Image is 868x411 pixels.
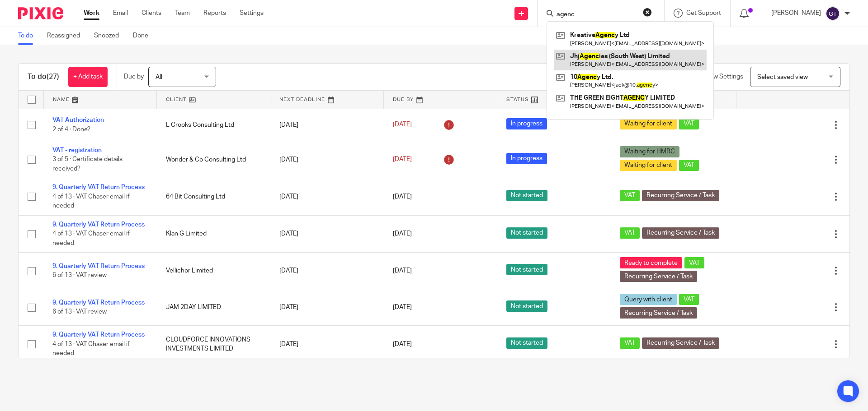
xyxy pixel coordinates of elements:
button: Clear [643,8,652,17]
td: [DATE] [270,289,384,326]
span: Not started [506,264,547,275]
p: [PERSON_NAME] [771,9,821,18]
span: Not started [506,337,547,349]
span: Recurring Service / Task [642,337,719,349]
td: JAM 2DAY LIMITED [157,289,270,326]
span: Not started [506,227,547,239]
img: svg%3E [826,6,840,21]
span: [DATE] [393,304,412,310]
span: Not started [506,300,547,312]
span: Recurring Service / Task [620,271,697,282]
span: VAT [620,337,640,349]
a: 9. Quarterly VAT Return Process [52,332,145,338]
span: All [156,74,162,80]
td: CLOUDFORCE INNOVATIONS INVESTMENTS LIMITED [157,326,270,363]
span: 2 of 4 · Done? [52,126,90,133]
span: [DATE] [393,156,412,162]
span: Recurring Service / Task [642,227,719,239]
img: Pixie [18,7,63,19]
span: [DATE] [393,341,412,347]
span: Query with client [620,294,677,305]
span: In progress [506,118,547,129]
h1: To do [28,72,59,82]
a: VAT - registration [52,147,102,153]
a: Team [175,9,190,18]
span: Get Support [686,10,721,16]
a: Email [113,9,128,18]
a: 9. Quarterly VAT Return Process [52,184,145,190]
span: Recurring Service / Task [620,307,697,319]
span: 4 of 13 · VAT Chaser email if needed [52,194,130,209]
span: [DATE] [393,231,412,237]
span: Waiting for client [620,160,677,171]
span: (27) [47,73,59,80]
td: [DATE] [270,178,384,215]
input: Search [556,11,637,19]
span: VAT [620,190,640,201]
td: L Crooks Consulting Ltd [157,109,270,141]
td: 64 Bit Consulting Ltd [157,178,270,215]
td: [DATE] [270,326,384,363]
a: Snoozed [94,27,126,45]
span: Waiting for HMRC [620,146,679,157]
a: To do [18,27,40,45]
span: 6 of 13 · VAT review [52,309,107,315]
span: Recurring Service / Task [642,190,719,201]
span: VAT [679,118,699,129]
a: VAT Authorization [52,117,104,123]
span: 4 of 13 · VAT Chaser email if needed [52,231,130,246]
a: Reports [203,9,226,18]
span: VAT [679,160,699,171]
span: Waiting for client [620,118,677,129]
a: 9. Quarterly VAT Return Process [52,222,145,228]
span: VAT [679,294,699,305]
span: 4 of 13 · VAT Chaser email if needed [52,341,130,357]
span: [DATE] [393,268,412,274]
td: [DATE] [270,141,384,178]
span: VAT [684,257,704,268]
a: Settings [240,9,264,18]
td: [DATE] [270,109,384,141]
td: [DATE] [270,253,384,289]
span: 6 of 13 · VAT review [52,272,107,278]
a: 9. Quarterly VAT Return Process [52,263,145,269]
span: Select saved view [757,74,808,80]
td: Wonder & Co Consulting Ltd [157,141,270,178]
a: Clients [142,9,161,18]
a: Reassigned [47,27,87,45]
a: Done [133,27,155,45]
span: [DATE] [393,122,412,128]
a: + Add task [68,67,108,87]
span: In progress [506,153,547,164]
span: VAT [620,227,640,239]
span: Not started [506,190,547,201]
span: Ready to complete [620,257,682,268]
span: 3 of 5 · Certificate details received? [52,157,123,172]
p: Due by [124,72,144,81]
td: Klan G Limited [157,215,270,252]
a: Work [84,9,99,18]
a: 9. Quarterly VAT Return Process [52,300,145,306]
span: View Settings [704,74,743,80]
td: Vellichor Limited [157,253,270,289]
span: [DATE] [393,194,412,200]
td: [DATE] [270,215,384,252]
